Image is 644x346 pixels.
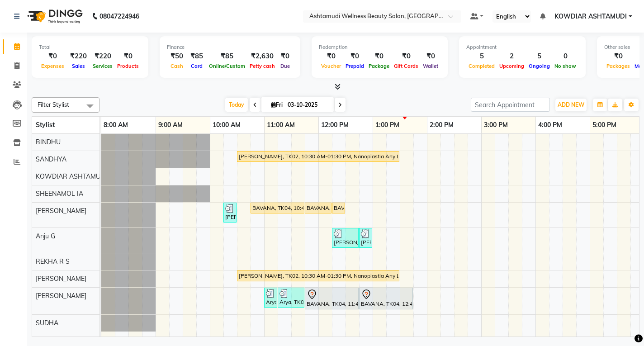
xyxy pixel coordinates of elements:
div: BAVANA, TK04, 11:45 AM-12:45 PM, Spa Pedicure [306,289,358,308]
input: 2025-10-03 [285,98,330,112]
span: Packages [604,63,632,69]
div: ₹220 [90,51,115,62]
span: Petty cash [247,63,277,69]
div: ₹0 [39,51,66,62]
a: 12:00 PM [319,118,351,132]
span: [PERSON_NAME] [36,292,86,300]
div: BAVANA, TK04, 12:15 PM-12:30 PM, Eyebrows Threading [333,204,344,212]
div: ₹0 [366,51,392,62]
span: Package [366,63,392,69]
div: [PERSON_NAME], TK05, 12:15 PM-12:45 PM, Upper Lip Threading [333,229,358,246]
button: ADD NEW [555,99,587,111]
span: Today [225,98,248,112]
div: BAVANA, TK04, 12:45 PM-01:45 PM, Spa Manicure [360,289,412,308]
div: Redemption [319,43,440,51]
a: 3:00 PM [482,118,510,132]
input: Search Appointment [471,98,550,112]
a: 4:00 PM [536,118,564,132]
span: [PERSON_NAME] [36,275,86,283]
span: Sales [70,63,87,69]
div: [PERSON_NAME], TK02, 10:30 AM-01:30 PM, Nanoplastia Any Length Offer [238,152,398,161]
b: 08047224946 [99,4,139,29]
span: Filter Stylist [38,101,69,108]
div: ₹0 [343,51,366,62]
div: ₹0 [392,51,421,62]
div: ₹0 [115,51,141,62]
div: 2 [497,51,526,62]
span: Stylist [36,121,55,129]
span: Prepaid [343,63,366,69]
a: 1:00 PM [373,118,402,132]
a: 5:00 PM [590,118,619,132]
span: Products [115,63,141,69]
div: ₹0 [604,51,632,62]
span: SUDHA [36,319,58,327]
span: Fri [269,101,285,108]
div: ₹0 [319,51,343,62]
a: 9:00 AM [156,118,185,132]
span: BINDHU [36,138,61,146]
span: Anju G [36,232,55,240]
span: Cash [168,63,185,69]
span: [PERSON_NAME] [36,207,86,215]
div: 5 [526,51,552,62]
div: Arya, TK03, 11:00 AM-11:15 AM, Eyebrows Threading [265,289,276,306]
div: ₹2,630 [247,51,277,62]
div: 5 [466,51,497,62]
a: 10:00 AM [210,118,243,132]
span: Ongoing [526,63,552,69]
div: Arya, TK03, 11:15 AM-11:45 AM, Upper Lip Threading [279,289,303,306]
span: SHEENAMOL IA [36,190,83,198]
div: [PERSON_NAME], TK02, 10:30 AM-01:30 PM, Nanoplastia Any Length Offer [238,272,398,280]
div: BAVANA, TK04, 10:45 AM-11:45 AM, [MEDICAL_DATA] Facial [251,204,303,212]
div: ₹85 [207,51,247,62]
a: 2:00 PM [427,118,456,132]
a: 8:00 AM [101,118,130,132]
img: logo [23,4,85,29]
div: ₹85 [187,51,207,62]
span: KOWDIAR ASHTAMUDI [36,172,107,180]
div: 0 [552,51,578,62]
span: ADD NEW [558,101,584,108]
div: ₹50 [167,51,187,62]
span: Gift Cards [392,63,421,69]
span: Due [278,63,292,69]
div: [PERSON_NAME], TK01, 10:15 AM-10:30 AM, Eyebrows Threading [224,204,236,221]
span: SANDHYA [36,155,66,163]
div: [PERSON_NAME], TK05, 12:45 PM-01:00 PM, Chin Threading [360,229,371,246]
div: Finance [167,43,293,51]
a: 11:00 AM [265,118,297,132]
span: No show [552,63,578,69]
div: BAVANA, TK04, 11:45 AM-12:15 PM, Full Arm Waxing [306,204,331,212]
div: Appointment [466,43,578,51]
span: Services [90,63,115,69]
span: REKHA R S [36,257,70,265]
span: Online/Custom [207,63,247,69]
span: Upcoming [497,63,526,69]
span: Card [189,63,205,69]
span: KOWDIAR ASHTAMUDI [554,12,627,21]
div: Total [39,43,141,51]
span: Wallet [421,63,440,69]
div: ₹0 [277,51,293,62]
span: Expenses [39,63,66,69]
span: Completed [466,63,497,69]
span: Voucher [319,63,343,69]
div: ₹0 [421,51,440,62]
div: ₹220 [66,51,90,62]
